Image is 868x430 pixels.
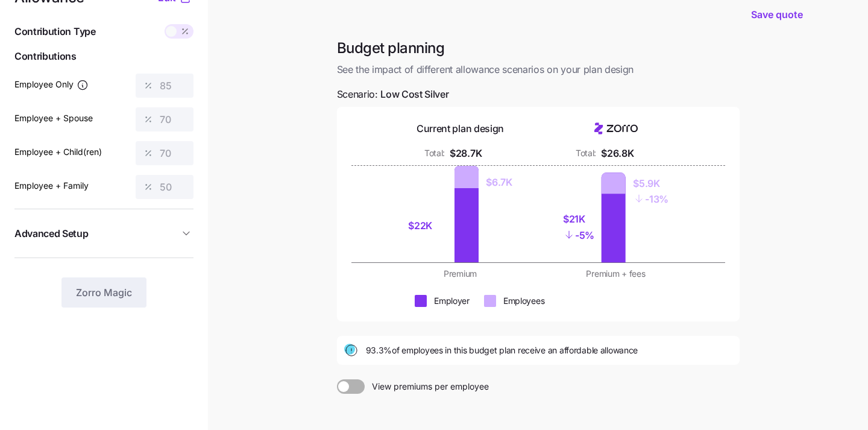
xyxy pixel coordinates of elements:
[337,87,449,102] span: Scenario:
[563,212,594,227] div: $21K
[380,87,448,102] span: Low Cost Silver
[61,277,146,308] button: Zorro Magic
[337,62,740,77] span: See the impact of different allowance scenarios on your plan design
[366,344,638,356] span: 93.3% of employees in this budget plan receive an affordable allowance
[450,146,482,161] div: $28.7K
[14,145,102,159] label: Employee + Child(ren)
[76,285,132,300] span: Zorro Magic
[563,227,594,243] div: - 5%
[14,226,89,241] span: Advanced Setup
[633,191,668,207] div: - 13%
[486,175,512,190] div: $6.7K
[434,295,470,307] div: Employer
[417,121,504,136] div: Current plan design
[14,219,193,248] button: Advanced Setup
[14,78,89,91] label: Employee Only
[14,24,96,39] span: Contribution Type
[14,112,93,125] label: Employee + Spouse
[337,39,740,57] h1: Budget planning
[424,147,445,159] div: Total:
[408,218,447,233] div: $22K
[601,146,634,161] div: $26.8K
[633,176,668,191] div: $5.9K
[751,7,803,22] span: Save quote
[14,179,89,192] label: Employee + Family
[14,49,193,64] span: Contributions
[546,268,687,280] div: Premium + fees
[365,379,489,394] span: View premiums per employee
[576,147,596,159] div: Total:
[503,295,544,307] div: Employees
[390,268,531,280] div: Premium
